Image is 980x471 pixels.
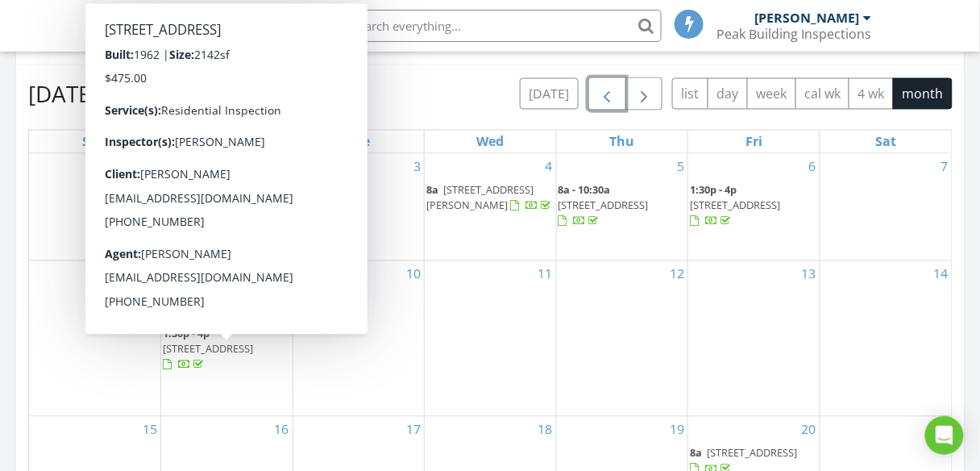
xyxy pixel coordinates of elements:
[279,154,293,180] a: Go to June 2, 2025
[754,10,859,26] div: [PERSON_NAME]
[293,154,425,261] td: Go to June 3, 2025
[556,154,688,261] td: Go to June 5, 2025
[666,261,687,287] a: Go to June 12, 2025
[742,131,766,153] a: Friday
[625,77,663,110] button: Next month
[690,446,702,461] span: 8a
[559,183,611,198] span: 8a - 10:30a
[343,131,373,153] a: Tuesday
[147,261,160,287] a: Go to June 8, 2025
[163,181,291,232] a: 8:30a - 11a [STREET_ADDRESS][PERSON_NAME]
[795,78,850,110] button: cal wk
[607,131,638,153] a: Thursday
[98,22,277,56] a: SPECTORA
[690,198,780,213] span: [STREET_ADDRESS]
[820,261,952,417] td: Go to June 14, 2025
[293,261,425,417] td: Go to June 10, 2025
[520,78,579,110] button: [DATE]
[403,417,424,443] a: Go to June 17, 2025
[893,78,953,110] button: month
[688,154,820,261] td: Go to June 6, 2025
[849,78,894,110] button: 4 wk
[542,154,556,180] a: Go to June 4, 2025
[938,154,952,180] a: Go to June 7, 2025
[588,77,626,110] button: Previous month
[707,446,797,461] span: [STREET_ADDRESS]
[147,154,160,180] a: Go to June 1, 2025
[272,417,293,443] a: Go to June 16, 2025
[708,78,748,110] button: day
[29,261,161,417] td: Go to June 8, 2025
[163,327,253,372] a: 1:30p - 4p [STREET_ADDRESS]
[716,26,871,42] div: Peak Building Inspections
[535,417,556,443] a: Go to June 18, 2025
[163,198,253,228] span: [STREET_ADDRESS][PERSON_NAME]
[820,154,952,261] td: Go to June 7, 2025
[556,261,688,417] td: Go to June 12, 2025
[799,417,820,443] a: Go to June 20, 2025
[747,78,796,110] button: week
[209,131,244,153] a: Monday
[79,131,110,153] a: Sunday
[410,154,424,180] a: Go to June 3, 2025
[279,261,293,287] a: Go to June 9, 2025
[690,181,818,232] a: 1:30p - 4p [STREET_ADDRESS]
[688,261,820,417] td: Go to June 13, 2025
[925,416,964,455] div: Open Intercom Messenger
[426,183,438,198] span: 8a
[872,131,899,153] a: Saturday
[473,131,507,153] a: Wednesday
[163,290,189,305] span: 9:30a
[559,181,687,232] a: 8a - 10:30a [STREET_ADDRESS]
[98,8,134,44] img: The Best Home Inspection Software - Spectora
[425,154,557,261] td: Go to June 4, 2025
[535,261,556,287] a: Go to June 11, 2025
[426,181,554,216] a: 8a [STREET_ADDRESS][PERSON_NAME]
[690,183,780,228] a: 1:30p - 4p [STREET_ADDRESS]
[163,342,253,356] span: [STREET_ADDRESS]
[163,327,210,341] span: 1:30p - 4p
[799,261,820,287] a: Go to June 13, 2025
[931,261,952,287] a: Go to June 14, 2025
[559,183,649,228] a: 8a - 10:30a [STREET_ADDRESS]
[690,183,737,198] span: 1:30p - 4p
[29,154,161,261] td: Go to June 1, 2025
[145,8,277,42] span: SPECTORA
[425,261,557,417] td: Go to June 11, 2025
[163,290,284,320] span: [STREET_ADDRESS][PERSON_NAME]
[403,261,424,287] a: Go to June 10, 2025
[28,78,98,110] h2: [DATE]
[161,261,293,417] td: Go to June 9, 2025
[161,154,293,261] td: Go to June 2, 2025
[139,417,160,443] a: Go to June 15, 2025
[426,183,534,213] span: [STREET_ADDRESS][PERSON_NAME]
[339,10,662,42] input: Search everything...
[163,289,291,323] a: 9:30a [STREET_ADDRESS][PERSON_NAME]
[666,417,687,443] a: Go to June 19, 2025
[426,183,554,213] a: 8a [STREET_ADDRESS][PERSON_NAME]
[806,154,820,180] a: Go to June 6, 2025
[672,78,708,110] button: list
[163,325,291,376] a: 1:30p - 4p [STREET_ADDRESS]
[674,154,687,180] a: Go to June 5, 2025
[163,290,290,320] a: 9:30a [STREET_ADDRESS][PERSON_NAME]
[559,198,649,213] span: [STREET_ADDRESS]
[163,183,290,228] a: 8:30a - 11a [STREET_ADDRESS][PERSON_NAME]
[163,183,215,198] span: 8:30a - 11a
